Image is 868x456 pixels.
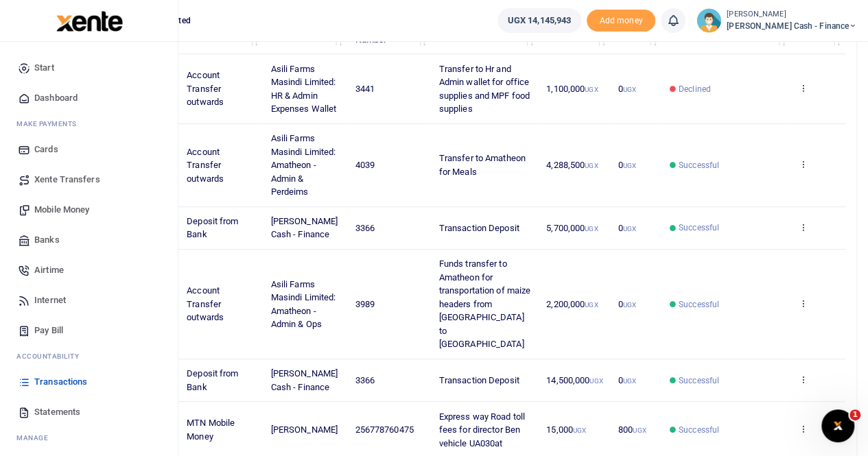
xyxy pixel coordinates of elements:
[585,301,598,309] small: UGX
[34,91,78,105] span: Dashboard
[271,279,336,330] span: Asili Farms Masindi Limited: Amatheon - Admin & Ops
[696,8,857,33] a: profile-user [PERSON_NAME] [PERSON_NAME] Cash - Finance
[546,375,602,385] span: 14,500,000
[546,424,586,435] span: 15,000
[679,83,711,95] span: Declined
[34,375,87,389] span: Transactions
[34,324,63,337] span: Pay Bill
[355,299,374,309] span: 3989
[11,113,167,134] li: M
[355,84,374,94] span: 3441
[587,14,655,25] a: Add money
[585,86,598,93] small: UGX
[439,259,530,349] span: Funds transfer to Amatheon for transportation of maize headers from [GEOGRAPHIC_DATA] to [GEOGRAP...
[589,377,602,385] small: UGX
[187,368,238,392] span: Deposit from Bank
[11,315,167,346] a: Pay Bill
[618,424,646,435] span: 800
[34,203,89,217] span: Mobile Money
[11,285,167,315] a: Internet
[271,133,336,197] span: Asili Farms Masindi Limited: Amatheon - Admin & Perdeims
[573,427,586,434] small: UGX
[696,8,721,33] img: profile-user
[23,433,49,443] span: anage
[727,20,857,32] span: [PERSON_NAME] Cash - Finance
[587,10,655,32] span: Add money
[11,255,167,285] a: Airtime
[11,225,167,255] a: Banks
[187,216,238,240] span: Deposit from Bank
[492,8,587,33] li: Wallet ballance
[546,223,598,233] span: 5,700,000
[439,64,530,115] span: Transfer to Hr and Admin wallet for office supplies and MPF food supplies
[679,374,719,387] span: Successful
[821,409,854,442] iframe: Intercom live chat
[618,223,636,233] span: 0
[587,10,655,32] li: Toup your wallet
[34,61,54,75] span: Start
[11,83,167,113] a: Dashboard
[439,153,526,177] span: Transfer to Amatheon for Meals
[623,86,636,93] small: UGX
[27,351,79,361] span: countability
[187,418,235,442] span: MTN Mobile Money
[187,285,224,322] span: Account Transfer outwards
[727,9,857,21] small: [PERSON_NAME]
[34,405,80,419] span: Statements
[546,299,598,309] span: 2,200,000
[679,221,719,234] span: Successful
[355,424,413,435] span: 256778760475
[439,375,519,385] span: Transaction Deposit
[618,160,636,170] span: 0
[546,84,598,94] span: 1,100,000
[623,377,636,385] small: UGX
[55,15,123,25] a: logo-small logo-large logo-large
[34,263,64,277] span: Airtime
[11,367,167,397] a: Transactions
[271,216,338,240] span: [PERSON_NAME] Cash - Finance
[34,143,58,156] span: Cards
[11,427,167,448] li: M
[271,424,338,435] span: [PERSON_NAME]
[679,298,719,311] span: Successful
[187,147,224,184] span: Account Transfer outwards
[439,411,525,448] span: Express way Road toll fees for director Ben vehicle UA030at
[187,70,224,107] span: Account Transfer outwards
[271,64,337,115] span: Asili Farms Masindi Limited: HR & Admin Expenses Wallet
[34,233,60,247] span: Banks
[679,159,719,171] span: Successful
[618,299,636,309] span: 0
[585,162,598,169] small: UGX
[271,368,338,392] span: [PERSON_NAME] Cash - Finance
[546,160,598,170] span: 4,288,500
[11,53,167,83] a: Start
[56,11,123,32] img: logo-large
[618,84,636,94] span: 0
[355,375,374,385] span: 3366
[34,173,100,187] span: Xente Transfers
[439,223,519,233] span: Transaction Deposit
[585,225,598,232] small: UGX
[679,424,719,436] span: Successful
[23,119,77,129] span: ake Payments
[633,427,646,434] small: UGX
[11,165,167,195] a: Xente Transfers
[11,195,167,225] a: Mobile Money
[11,397,167,427] a: Statements
[497,8,581,33] a: UGX 14,145,943
[623,301,636,309] small: UGX
[618,375,636,385] span: 0
[11,134,167,165] a: Cards
[623,225,636,232] small: UGX
[355,223,374,233] span: 3366
[508,14,571,27] span: UGX 14,145,943
[623,162,636,169] small: UGX
[355,160,374,170] span: 4039
[34,293,66,307] span: Internet
[11,346,167,367] li: Ac
[849,409,860,420] span: 1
